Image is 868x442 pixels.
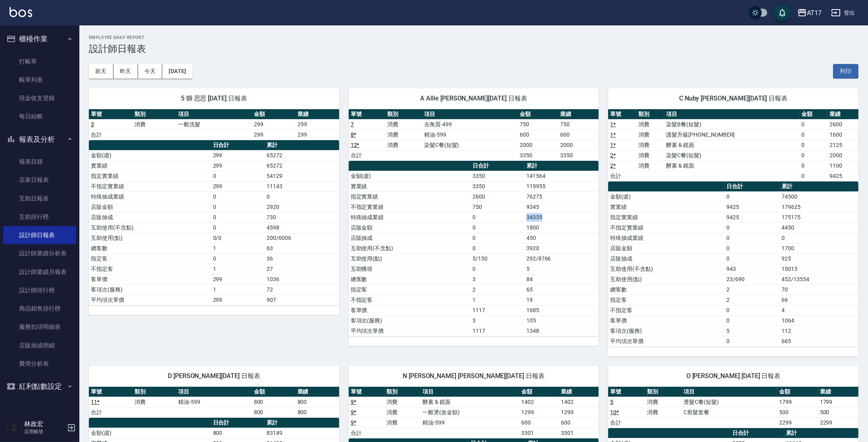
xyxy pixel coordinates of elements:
[636,109,664,120] th: 類別
[818,397,858,407] td: 1799
[524,305,599,315] td: 1685
[558,150,599,160] td: 3350
[828,129,858,140] td: 1600
[211,295,265,305] td: 299
[618,372,849,380] span: O [PERSON_NAME] [DATE] 日報表
[265,160,339,171] td: 65272
[725,191,780,202] td: 0
[421,397,519,407] td: 酵素 & 鏡面
[385,397,421,407] td: 消費
[3,189,76,208] a: 互助日報表
[799,109,828,120] th: 金額
[211,160,265,171] td: 299
[211,222,265,233] td: 0
[349,387,599,438] table: a dense table
[780,202,858,212] td: 179625
[828,6,858,20] button: 登出
[559,397,599,407] td: 1402
[725,243,780,253] td: 0
[3,71,76,89] a: 帳單列表
[780,295,858,305] td: 66
[828,171,858,181] td: 9425
[3,281,76,299] a: 設計師排行榜
[89,181,211,191] td: 不指定實業績
[780,336,858,346] td: 665
[89,64,113,79] button: 前天
[636,119,664,129] td: 消費
[265,253,339,264] td: 36
[89,407,133,417] td: 合計
[252,109,296,120] th: 金額
[780,305,858,315] td: 4
[296,109,339,120] th: 業績
[470,284,524,295] td: 2
[385,417,421,428] td: 消費
[349,274,471,284] td: 總客數
[349,253,471,264] td: 互助使用(點)
[608,387,645,397] th: 單號
[524,243,599,253] td: 3920
[778,387,818,397] th: 金額
[524,222,599,233] td: 1800
[349,233,471,243] td: 店販抽成
[645,397,682,407] td: 消費
[89,35,858,40] h2: Employee Daily Report
[265,243,339,253] td: 63
[385,140,422,150] td: 消費
[24,420,65,428] h5: 林政宏
[349,109,386,120] th: 單號
[780,315,858,326] td: 1064
[89,222,211,233] td: 互助使用(不含點)
[211,253,265,264] td: 0
[265,233,339,243] td: 200/6006
[470,243,524,253] td: 0
[349,387,385,397] th: 單號
[524,284,599,295] td: 65
[3,244,76,262] a: 設計師業績分析表
[524,161,599,171] th: 累計
[211,212,265,222] td: 0
[349,264,471,274] td: 互助獲得
[89,109,133,120] th: 單號
[265,274,339,284] td: 1036
[358,95,590,102] span: A Allie [PERSON_NAME][DATE] 日報表
[664,119,799,129] td: 染髮B餐(短髮)
[296,387,339,397] th: 業績
[559,387,599,397] th: 業績
[682,397,778,407] td: 燙髮C餐(短髮)
[664,160,799,171] td: 酵素 & 鏡面
[524,274,599,284] td: 84
[252,407,296,417] td: 800
[608,212,724,222] td: 指定實業績
[211,150,265,160] td: 299
[470,181,524,191] td: 3350
[524,326,599,336] td: 1348
[138,64,163,79] button: 今天
[89,160,211,171] td: 實業績
[799,160,828,171] td: 0
[176,387,252,397] th: 項目
[608,202,724,212] td: 實業績
[89,387,133,397] th: 單號
[725,202,780,212] td: 9425
[349,212,471,222] td: 特殊抽成業績
[470,233,524,243] td: 0
[133,109,176,120] th: 類別
[385,119,422,129] td: 消費
[664,129,799,140] td: 護髮升級[PHONE_NUMBER]
[89,43,858,54] h3: 設計師日報表
[176,109,252,120] th: 項目
[725,253,780,264] td: 0
[807,8,822,18] div: AT17
[3,89,76,107] a: 現金收支登錄
[524,264,599,274] td: 5
[89,253,211,264] td: 指定客
[608,387,858,428] table: a dense table
[725,212,780,222] td: 9425
[211,202,265,212] td: 0
[780,222,858,233] td: 4450
[89,150,211,160] td: 金額(虛)
[524,181,599,191] td: 119955
[265,191,339,202] td: 0
[470,264,524,274] td: 0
